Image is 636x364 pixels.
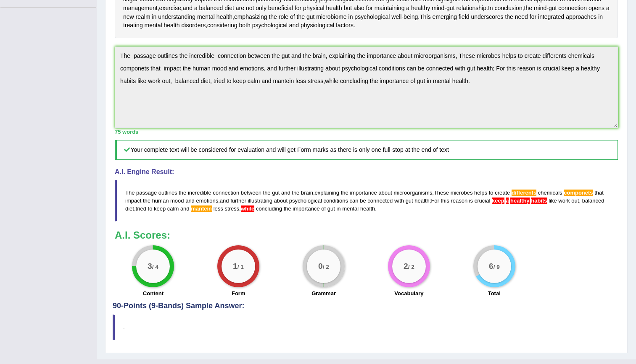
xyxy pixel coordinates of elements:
span: and [180,205,190,212]
span: Click to see word definition [197,13,215,21]
span: and [281,190,290,196]
span: that [594,190,604,196]
span: Click to see word definition [505,13,513,21]
span: Possible typo: you repeated a whitespace (did you mean: ) [581,198,582,204]
span: the [263,190,271,196]
h4: A.I. Engine Result: [115,168,618,176]
span: with [394,198,404,204]
span: be [360,198,366,204]
span: Click to see word definition [446,4,454,13]
span: Click to see word definition [433,13,457,21]
span: Click to see word definition [199,4,223,13]
span: Click to see word definition [538,13,564,21]
span: Click to see word definition [459,13,470,21]
span: Click to see word definition [524,4,532,13]
span: Click to see word definition [256,4,267,13]
span: Click to see word definition [391,13,401,21]
span: helps [474,190,487,196]
span: further [230,198,246,204]
span: The plural noun “habits” cannot be used with the article “a”. Did you mean “a healthy habit” or “... [510,198,530,204]
span: For [431,198,439,204]
span: incredible [188,190,211,196]
span: These [434,190,449,196]
span: Click to see word definition [306,13,314,21]
span: mood [170,198,184,204]
span: Click to see word definition [588,4,604,13]
span: diet [125,205,134,212]
span: microbes [451,190,473,196]
span: the [292,190,299,196]
h5: Your complete text will be considered for evaluation and will get Form marks as there is only one... [115,140,618,160]
span: Click to see word definition [123,21,143,30]
label: Form [232,289,245,297]
span: Possible typo: you repeated a whitespace (did you mean: ) [135,190,136,196]
span: the [341,190,348,196]
span: tried [136,205,146,212]
span: this [441,198,449,204]
span: Possible typo: you repeated a whitespace (did you mean: ) [211,190,213,196]
span: microorganisms [394,190,433,196]
span: The plural noun “habits” cannot be used with the article “a”. Did you mean “a healthy habit” or “... [509,198,510,204]
b: A.I. Scores: [115,229,170,241]
span: Click to see word definition [375,4,405,13]
small: / 4 [152,264,158,270]
span: health [360,205,375,212]
span: between [241,190,261,196]
span: The plural noun “habits” cannot be used with the article “a”. Did you mean “a healthy habit” or “... [530,198,531,204]
span: Click to see word definition [530,13,536,21]
blockquote: , , , ; , , . [115,180,618,221]
span: work [558,198,570,204]
span: about [378,190,392,196]
span: Click to see word definition [404,13,418,21]
big: 2 [404,261,408,270]
span: impact [125,198,141,204]
span: reason [451,198,467,204]
span: Click to see word definition [344,4,352,13]
span: brain [301,190,313,196]
span: Click to see word definition [366,4,373,13]
span: The plural noun “habits” cannot be used with the article “a”. Did you mean “a healthy habit” or “... [506,198,509,204]
span: Click to see word definition [549,4,557,13]
span: Click to see word definition [471,13,503,21]
span: the [284,205,291,212]
span: to [148,205,153,212]
span: human [152,198,169,204]
small: / 1 [238,264,244,270]
span: create [495,190,510,196]
label: Grammar [311,289,336,297]
span: mental [342,205,359,212]
span: Click to see word definition [236,4,244,13]
span: Click to see word definition [136,13,150,21]
span: Click to see word definition [488,4,493,13]
span: is [469,198,473,204]
span: Click to see word definition [495,4,523,13]
span: Click to see word definition [234,13,267,21]
big: 1 [233,261,238,270]
span: Click to see word definition [194,4,198,13]
span: Click to see word definition [354,4,364,13]
span: the [179,190,186,196]
span: of [321,205,326,212]
span: psychological [289,198,322,204]
span: importance [293,205,319,212]
span: illustrating [248,198,272,204]
span: about [274,198,288,204]
span: The [125,190,135,196]
span: Click to see word definition [164,21,180,30]
span: Click to see word definition [239,21,251,30]
span: Click to see word definition [123,4,158,13]
span: Click to see word definition [598,13,603,21]
span: Click to see word definition [207,21,238,30]
span: concluding [256,205,282,212]
span: the [143,198,150,204]
span: can [350,198,359,204]
span: out [571,198,579,204]
blockquote: . [113,315,620,340]
span: Possible spelling mistake found. (did you mean: maintain) [191,205,212,212]
span: like [549,198,557,204]
span: Click to see word definition [123,13,134,21]
span: Click to see word definition [336,21,354,30]
span: conditions [323,198,348,204]
span: Click to see word definition [158,13,195,21]
small: / 9 [493,264,499,270]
